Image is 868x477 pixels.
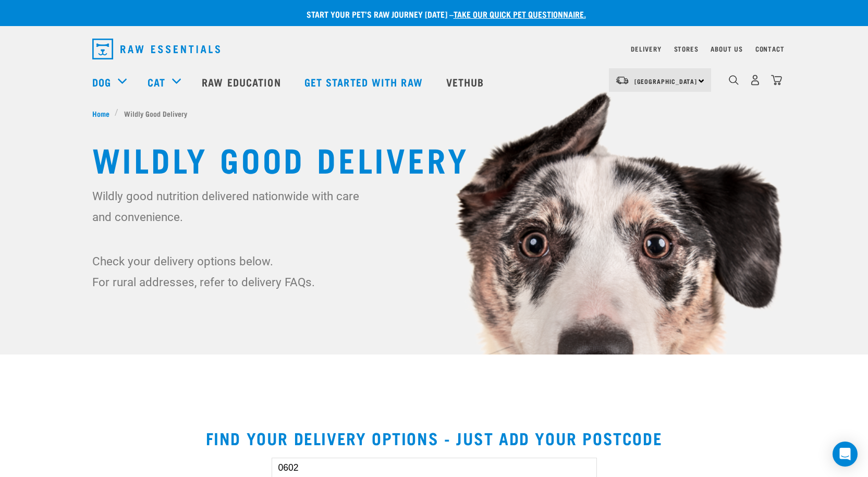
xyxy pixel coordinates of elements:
a: Contact [755,47,785,51]
a: Raw Education [191,61,294,103]
a: Dog [92,74,111,90]
span: Home [92,108,109,119]
a: Delivery [631,47,661,51]
img: Raw Essentials Logo [92,39,220,59]
h1: Wildly Good Delivery [92,140,776,177]
a: Home [92,108,115,119]
a: Stores [674,47,699,51]
span: [GEOGRAPHIC_DATA] [634,79,698,83]
a: Get started with Raw [294,61,436,103]
p: Wildly good nutrition delivered nationwide with care and convenience. [92,186,366,227]
nav: dropdown navigation [84,34,785,64]
p: Check your delivery options below. For rural addresses, refer to delivery FAQs. [92,251,366,292]
a: take our quick pet questionnaire. [454,11,586,16]
div: Open Intercom Messenger [833,442,858,467]
img: user.png [750,75,761,85]
img: van-moving.png [615,76,629,85]
a: About Us [711,47,742,51]
h2: Find your delivery options - just add your postcode [13,429,855,447]
nav: breadcrumbs [92,108,776,119]
a: Cat [148,74,165,90]
img: home-icon-1@2x.png [729,75,739,85]
a: Vethub [436,61,497,103]
img: home-icon@2x.png [771,75,782,85]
